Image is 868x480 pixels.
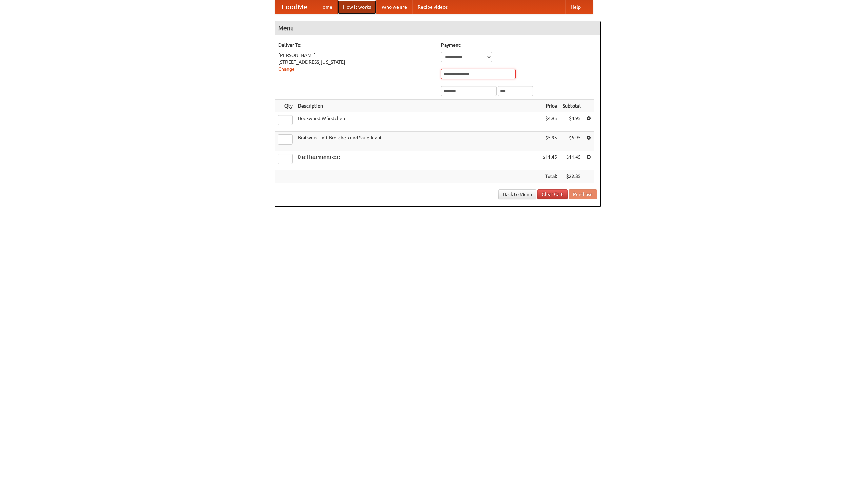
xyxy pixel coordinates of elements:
[560,100,584,112] th: Subtotal
[540,170,560,183] th: Total:
[295,132,540,151] td: Bratwurst mit Brötchen und Sauerkraut
[560,151,584,170] td: $11.45
[338,0,376,14] a: How it works
[565,0,586,14] a: Help
[275,0,314,14] a: FoodMe
[540,151,560,170] td: $11.45
[560,112,584,132] td: $4.95
[275,100,295,112] th: Qty
[295,112,540,132] td: Bockwurst Würstchen
[498,189,536,199] a: Back to Menu
[540,100,560,112] th: Price
[275,21,600,35] h4: Menu
[412,0,453,14] a: Recipe videos
[278,52,434,59] div: [PERSON_NAME]
[560,132,584,151] td: $5.95
[376,0,412,14] a: Who we are
[540,132,560,151] td: $5.95
[278,66,295,72] a: Change
[278,59,434,65] div: [STREET_ADDRESS][US_STATE]
[560,170,584,183] th: $22.35
[540,112,560,132] td: $4.95
[441,42,597,49] h5: Payment:
[537,189,568,199] a: Clear Cart
[295,100,540,112] th: Description
[278,42,434,49] h5: Deliver To:
[314,0,338,14] a: Home
[295,151,540,170] td: Das Hausmannskost
[569,189,597,199] button: Purchase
